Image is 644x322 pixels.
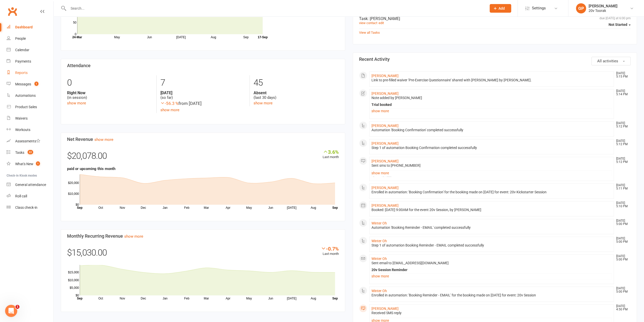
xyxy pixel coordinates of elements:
[160,75,246,90] div: 7
[371,124,399,128] a: [PERSON_NAME]
[614,72,630,78] time: [DATE] 5:15 PM
[67,90,153,100] div: (in session)
[597,59,618,63] span: All activities
[371,163,421,167] span: Sent sms to [PHONE_NUMBER]
[371,307,399,311] a: [PERSON_NAME]
[589,4,617,8] div: [PERSON_NAME]
[371,221,387,225] a: Winter Oh
[160,90,246,100] div: (so far)
[7,113,53,124] a: Waivers
[371,208,612,212] div: Booked: [DATE] 9:00AM for the event 20v Session, by [PERSON_NAME]
[124,234,143,239] a: show more
[67,234,339,239] h3: Monthly Recurring Revenue
[67,166,115,171] strong: paid or upcoming this month
[15,116,28,120] div: Waivers
[254,90,339,95] strong: Absent
[614,122,630,128] time: [DATE] 5:12 PM
[7,136,53,147] a: Assessments
[371,261,449,265] span: Sent email to [EMAIL_ADDRESS][DOMAIN_NAME]
[15,59,31,63] div: Payments
[614,157,630,164] time: [DATE] 5:12 PM
[371,268,612,272] div: 20v Session Reminder
[67,101,86,105] a: show more
[67,137,339,142] h3: Net Revenue
[371,74,399,78] a: [PERSON_NAME]
[371,141,399,145] a: [PERSON_NAME]
[609,23,627,27] span: Not Started
[254,90,339,100] div: (last 30 days)
[15,162,33,166] div: What's New
[67,246,339,262] div: $15,030.00
[15,25,33,29] div: Dashboard
[498,6,505,10] span: Add
[7,22,53,33] a: Dashboard
[490,4,511,13] button: Add
[614,201,630,208] time: [DATE] 5:10 PM
[371,257,387,261] a: Winter Oh
[532,3,546,14] span: Settings
[371,91,399,96] a: [PERSON_NAME]
[7,202,53,213] a: Class kiosk mode
[7,124,53,136] a: Workouts
[371,293,612,297] div: Enrolled in automation: 'Booking Reminder - EMAIL' for the booking made on [DATE] for event: 20v ...
[371,289,387,293] a: Winter Oh
[371,311,612,315] div: Received SMS reply
[321,246,339,257] div: Last month
[371,186,399,190] a: [PERSON_NAME]
[7,67,53,79] a: Reports
[160,90,246,95] strong: [DATE]
[576,3,586,13] div: GP
[160,101,178,106] span: -56.3 %
[7,90,53,101] a: Automations
[67,90,153,95] strong: Right Now
[371,243,612,248] div: Step 1 of automation Booking Reminder - EMAIL completed successfully
[371,225,612,230] div: Automation 'Booking Reminder - EMAIL' completed successfully
[15,305,19,309] span: 1
[359,16,631,21] div: Task
[371,78,612,82] div: Link to pre-filled waiver 'Pre-Exercise Questionnaire' shared with [PERSON_NAME] by [PERSON_NAME].
[371,96,612,100] div: Note added by [PERSON_NAME]
[371,103,612,107] div: Trial booked
[15,150,24,155] div: Tasks
[371,203,399,207] a: [PERSON_NAME]
[614,287,630,293] time: [DATE] 5:00 PM
[67,5,483,12] input: Search...
[7,56,53,67] a: Payments
[7,44,53,56] a: Calendar
[359,21,377,25] a: view contact
[160,108,179,112] a: show more
[254,75,339,90] div: 45
[5,305,17,317] iframe: Intercom live chat
[614,89,630,96] time: [DATE] 5:14 PM
[614,255,630,261] time: [DATE] 5:00 PM
[15,82,31,86] div: Messages
[28,150,33,154] span: 22
[15,205,37,210] div: Class check-in
[34,82,38,86] span: 1
[15,183,46,187] div: General attendance
[36,161,40,166] span: 1
[67,149,339,166] div: $20,078.00
[371,190,612,194] div: Enrolled in automation: 'Booking Confirmation' for the booking made on [DATE] for event: 20v Kick...
[7,191,53,202] a: Roll call
[591,57,631,65] button: All activities
[614,184,630,190] time: [DATE] 5:11 PM
[371,169,612,177] a: show more
[7,179,53,191] a: General attendance kiosk mode
[277,10,294,18] strong: 22
[321,246,339,251] div: -0.7%
[323,149,339,155] div: 3.6%
[614,305,630,311] time: [DATE] 4:50 PM
[371,128,612,132] div: Automation 'Booking Confirmation' completed successfully
[15,194,27,198] div: Roll call
[67,63,339,68] h3: Attendance
[589,8,617,13] div: 20v Toorak
[254,101,273,105] a: show more
[609,20,631,29] button: Not Started
[15,139,40,143] div: Assessments
[7,147,53,158] a: Tasks 22
[7,79,53,90] a: Messages 1
[160,100,246,107] div: from [DATE]
[371,239,387,243] a: Winter Oh
[67,75,153,90] div: 0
